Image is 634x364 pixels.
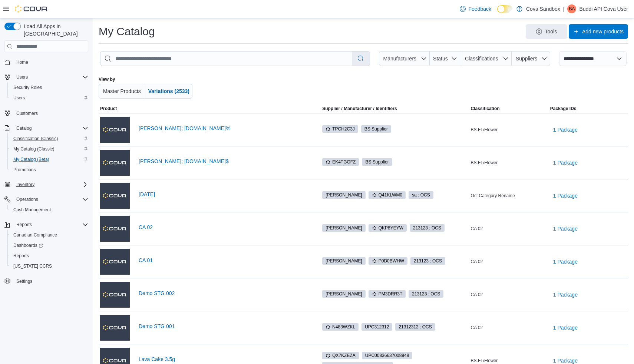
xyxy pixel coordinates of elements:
[322,224,366,232] span: Aurora Cannabis
[550,254,581,269] button: 1 Package
[10,205,88,214] span: Cash Management
[460,51,512,66] button: Classifications
[16,110,38,116] span: Customers
[326,159,356,165] span: EK4TGGFZ
[16,74,28,80] span: Users
[13,156,49,162] span: My Catalog (Beta)
[7,144,91,154] button: My Catalog (Classic)
[1,276,91,287] button: Settings
[100,117,130,143] img: bs weed; tier.division.sale.promo%
[10,155,52,164] a: My Catalog (Beta)
[410,224,445,232] span: 213123 : OCS
[13,195,88,204] span: Operations
[550,287,581,302] button: 1 Package
[550,221,581,236] button: 1 Package
[10,165,88,174] span: Promotions
[99,84,145,99] button: Master Products
[569,4,575,13] span: BA
[10,262,55,271] a: [US_STATE] CCRS
[16,278,32,284] span: Settings
[139,158,309,164] a: [PERSON_NAME]; [DOMAIN_NAME]$
[1,123,91,133] button: Catalog
[7,154,91,165] button: My Catalog (Beta)
[13,85,42,90] span: Security Roles
[362,352,413,359] span: UPC00836637008948
[13,136,58,142] span: Classification (Classic)
[16,59,28,65] span: Home
[553,126,578,133] span: 1 Package
[139,290,309,296] a: Demo STG 002
[139,323,309,329] a: Demo STG 001
[326,258,362,264] span: [PERSON_NAME]
[469,224,549,233] div: CA 02
[579,4,628,13] p: Buddi API Cova User
[372,258,404,264] span: P0D0BWHW
[7,133,91,144] button: Classification (Classic)
[10,134,88,143] span: Classification (Classic)
[10,262,88,271] span: Washington CCRS
[322,290,366,298] span: Aurora Cannabis
[526,4,560,13] p: Cova Sandbox
[550,320,581,335] button: 1 Package
[13,220,88,229] span: Reports
[10,93,88,102] span: Users
[7,165,91,175] button: Promotions
[1,107,91,118] button: Customers
[7,240,91,251] a: Dashboards
[465,56,498,62] span: Classifications
[10,241,88,250] span: Dashboards
[512,51,550,66] button: Suppliers
[100,106,117,112] span: Product
[413,225,441,231] span: 213123 : OCS
[469,290,549,299] div: CA 02
[553,291,578,298] span: 1 Package
[553,225,578,232] span: 1 Package
[469,323,549,332] div: CA 02
[100,282,130,308] img: Demo STG 002
[469,5,491,13] span: Feedback
[13,232,57,238] span: Canadian Compliance
[7,82,91,93] button: Security Roles
[13,277,35,286] a: Settings
[469,257,549,266] div: CA 02
[412,192,430,198] span: sa : OCS
[409,290,443,298] span: 213123 : OCS
[372,291,403,297] span: PM3DRR3T
[553,192,578,199] span: 1 Package
[139,224,309,230] a: CA 02
[1,179,91,190] button: Inventory
[13,242,43,248] span: Dashboards
[139,356,309,362] a: Lava Cake 3.5g
[13,277,88,286] span: Settings
[13,207,51,213] span: Cash Management
[563,4,565,13] p: |
[13,108,88,118] span: Customers
[10,83,45,92] a: Security Roles
[139,257,309,263] a: CA 01
[312,106,397,112] span: Supplier / Manufacturer / Identifiers
[10,241,46,250] a: Dashboards
[569,24,628,39] button: Add new products
[13,124,88,133] span: Catalog
[550,106,577,112] span: Package IDs
[553,324,578,331] span: 1 Package
[433,56,448,62] span: Status
[372,192,402,198] span: Q41KLWM0
[399,324,432,330] span: 21312312 : OCS
[526,24,567,39] button: Tools
[1,219,91,230] button: Reports
[100,315,130,341] img: Demo STG 001
[471,106,500,112] span: Classification
[13,180,88,189] span: Inventory
[322,352,359,359] span: QX7KZEZA
[13,220,35,229] button: Reports
[99,24,155,39] h1: My Catalog
[550,155,581,170] button: 1 Package
[10,231,88,239] span: Canadian Compliance
[13,58,31,67] a: Home
[383,56,416,62] span: Manufacturers
[326,192,362,198] span: [PERSON_NAME]
[582,28,624,35] span: Add new products
[10,155,88,164] span: My Catalog (Beta)
[13,263,52,269] span: [US_STATE] CCRS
